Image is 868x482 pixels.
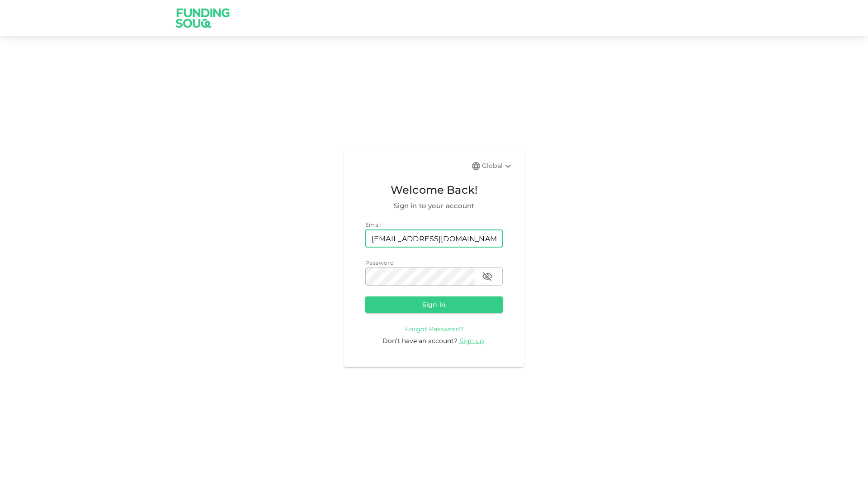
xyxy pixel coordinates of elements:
a: Forgot Password? [405,325,463,333]
span: Email [365,221,382,228]
span: Welcome Back! [365,181,503,199]
div: Global [482,161,514,172]
input: password [365,267,475,286]
input: email [365,229,503,248]
span: Password [365,259,394,266]
button: Sign in [365,296,503,313]
span: Sign in to your account [365,200,503,211]
span: Don’t have an account? [382,337,458,345]
span: Sign up [459,337,484,345]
